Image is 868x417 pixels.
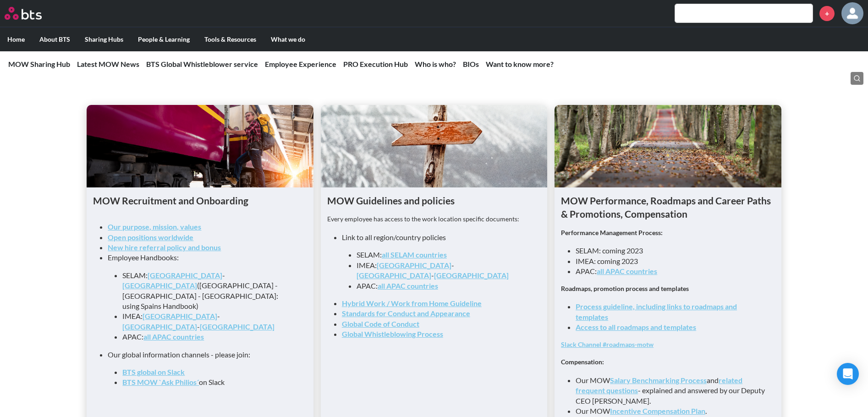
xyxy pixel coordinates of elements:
[131,27,197,51] label: People & Learning
[342,309,470,318] a: Standards for Conduct and Appearance
[357,250,526,260] li: SELAM:
[122,378,199,386] a: BTS MOW `Ask Philios´
[342,329,443,338] a: Global Whistleblowing Process
[486,60,554,68] a: Want to know more?
[77,60,139,68] a: Latest MOW News
[561,229,663,236] strong: Performance Management Process:
[837,363,859,385] div: Open Intercom Messenger
[143,332,204,341] a: all APAC countries
[841,2,863,24] a: Profile
[576,323,696,331] a: Access to all roadmaps and templates
[5,7,42,20] img: BTS Logo
[342,299,482,307] a: Hybrid Work / Work from Home Guideline
[77,27,131,51] label: Sharing Hubs
[576,266,767,276] li: APAC:
[265,60,336,68] a: Employee Experience
[122,332,292,342] li: APAC:
[122,270,292,312] li: SELAM: - ([GEOGRAPHIC_DATA] - [GEOGRAPHIC_DATA] - [GEOGRAPHIC_DATA]: using Spains Handbook)
[93,194,307,207] h1: MOW Recruitment and Onboarding
[819,6,835,21] a: +
[143,312,217,320] a: [GEOGRAPHIC_DATA]
[576,375,767,406] li: Our MOW and - explained and answered by our Deputy CEO [PERSON_NAME].
[841,2,863,24] img: Eloise Walker
[108,243,221,252] a: New hire referral policy and bonus
[357,281,526,291] li: APAC:
[434,271,509,280] a: [GEOGRAPHIC_DATA]
[122,322,197,331] a: [GEOGRAPHIC_DATA]
[146,60,258,68] a: BTS Global Whistleblower service
[148,271,222,280] a: [GEOGRAPHIC_DATA]
[576,256,767,266] li: IMEA: coming 2023
[200,322,275,331] a: [GEOGRAPHIC_DATA]
[415,60,456,68] a: Who is who?
[264,27,313,51] label: What we do
[576,246,767,256] li: SELAM: coming 2023
[343,60,408,68] a: PRO Execution Hub
[382,250,447,259] a: all SELAM countries
[108,222,201,231] a: Our purpose, mission, values
[357,260,526,281] li: IMEA: - -
[561,358,604,366] strong: Compensation:
[327,194,541,207] h1: MOW Guidelines and policies
[357,271,431,280] a: [GEOGRAPHIC_DATA]
[342,232,533,291] li: Link to all region/country policies
[342,319,419,328] a: Global Code of Conduct
[610,406,705,415] a: Incentive Compensation Plan
[122,311,292,332] li: IMEA: - -
[108,350,299,388] li: Our global information channels - please join:
[122,281,197,290] a: [GEOGRAPHIC_DATA]
[576,302,737,321] a: Process guideline, including links to roadmaps and templates
[122,368,185,376] a: BTS global on Slack
[597,267,657,275] a: all APAC countries
[561,340,654,348] a: Slack Channel #roadmaps-motw
[5,7,59,20] a: Go home
[122,377,292,387] li: on Slack
[576,406,767,416] li: Our MOW .
[463,60,479,68] a: BIOs
[8,60,70,68] a: MOW Sharing Hub
[197,27,264,51] label: Tools & Resources
[327,214,541,224] p: Every employee has access to the work location specific documents:
[108,252,299,342] li: Employee Handbooks:
[108,233,193,241] a: Open positions worldwide
[561,285,689,292] strong: Roadmaps, promotion process and templates
[32,27,77,51] label: About BTS
[377,261,451,269] a: [GEOGRAPHIC_DATA]
[378,281,438,290] a: all APAC countries
[561,194,775,221] h1: MOW Performance, Roadmaps and Career Paths & Promotions, Compensation
[610,376,707,384] a: Salary Benchmarking Process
